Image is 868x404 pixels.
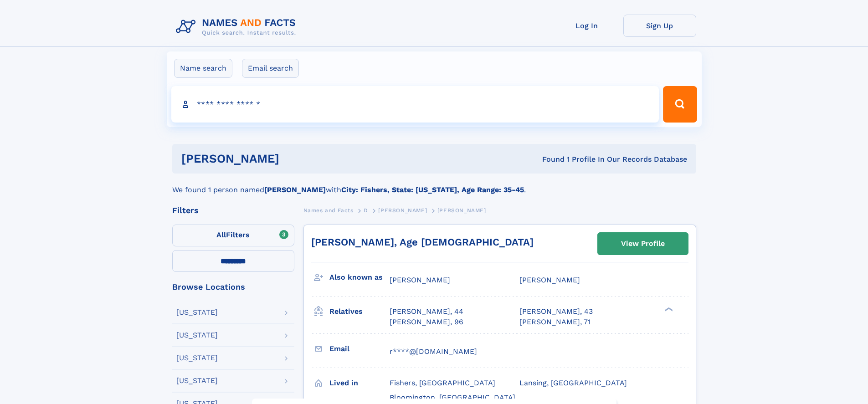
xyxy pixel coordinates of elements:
a: D [364,205,368,216]
span: [PERSON_NAME] [519,276,580,284]
a: View Profile [598,233,688,255]
a: [PERSON_NAME] [378,205,427,216]
div: [US_STATE] [176,354,218,362]
a: Sign Up [623,15,696,37]
h1: [PERSON_NAME] [181,153,411,164]
span: [PERSON_NAME] [437,207,486,214]
div: [US_STATE] [176,377,218,384]
div: View Profile [621,233,665,254]
input: search input [171,86,659,123]
span: Bloomington, [GEOGRAPHIC_DATA] [390,393,515,402]
div: [US_STATE] [176,332,218,339]
button: Search Button [663,86,697,123]
span: Fishers, [GEOGRAPHIC_DATA] [390,378,495,387]
label: Name search [174,59,232,78]
a: Names and Facts [303,205,354,216]
b: [PERSON_NAME] [264,185,326,194]
a: [PERSON_NAME], 96 [390,317,463,327]
div: [US_STATE] [176,309,218,316]
h3: Relatives [329,304,390,319]
label: Filters [172,225,294,246]
div: Filters [172,206,294,215]
div: Browse Locations [172,283,294,291]
div: Found 1 Profile In Our Records Database [411,154,687,164]
h3: Lived in [329,375,390,391]
h3: Also known as [329,270,390,285]
img: Logo Names and Facts [172,15,303,39]
h3: Email [329,341,390,357]
b: City: Fishers, State: [US_STATE], Age Range: 35-45 [341,185,524,194]
a: [PERSON_NAME], 44 [390,307,463,317]
span: D [364,207,368,214]
a: [PERSON_NAME], Age [DEMOGRAPHIC_DATA] [311,236,534,248]
div: We found 1 person named with . [172,174,696,195]
span: [PERSON_NAME] [390,276,450,284]
span: Lansing, [GEOGRAPHIC_DATA] [519,378,627,387]
span: All [216,230,226,239]
a: Log In [550,15,623,37]
a: [PERSON_NAME], 43 [519,307,593,317]
div: ❯ [663,307,673,312]
span: [PERSON_NAME] [378,207,427,214]
label: Email search [242,59,299,78]
a: [PERSON_NAME], 71 [519,317,591,327]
